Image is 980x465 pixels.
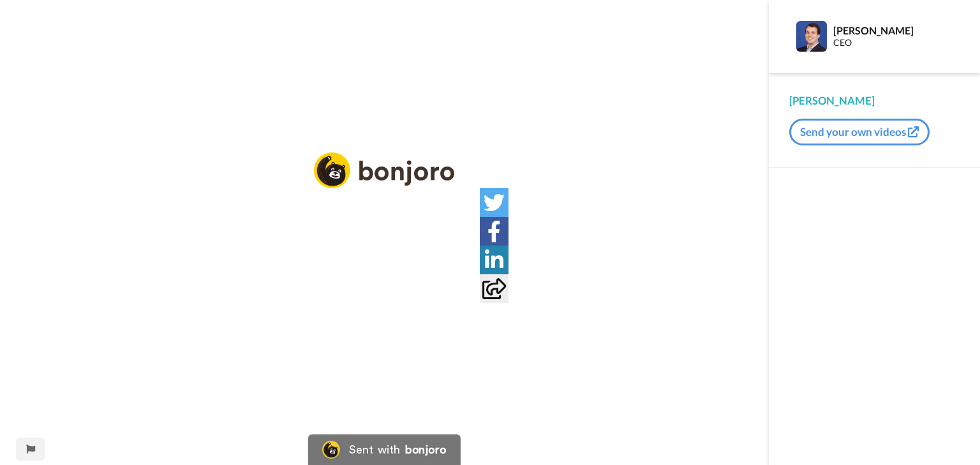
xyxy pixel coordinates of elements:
[789,119,930,145] button: Send your own videos
[796,21,827,52] img: Profile Image
[322,441,340,459] img: Bonjoro Logo
[308,434,460,465] a: Bonjoro LogoSent withbonjoro
[833,38,959,48] div: CEO
[349,444,400,455] div: Sent with
[405,444,446,455] div: bonjoro
[833,24,959,36] div: [PERSON_NAME]
[789,93,960,108] div: [PERSON_NAME]
[314,152,454,189] img: logo_full.png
